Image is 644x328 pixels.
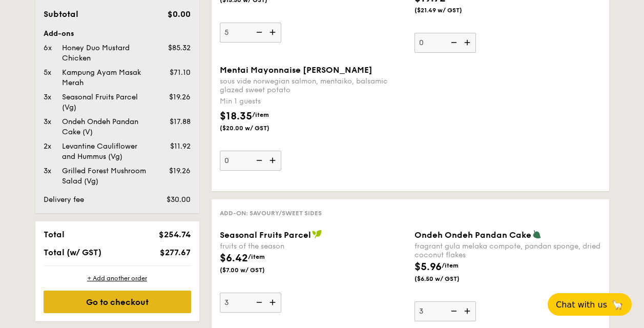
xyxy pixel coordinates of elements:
span: $0.00 [168,9,191,19]
span: Delivery fee [44,195,84,204]
span: ($7.00 w/ GST) [220,266,289,274]
span: Mentai Mayonnaise [PERSON_NAME] [220,65,372,75]
div: Go to checkout [44,291,191,313]
img: icon-add.58712e84.svg [461,33,476,52]
span: Add-on: Savoury/Sweet Sides [220,210,322,217]
div: + Add another order [44,274,191,282]
img: icon-reduce.1d2dbef1.svg [251,151,266,170]
input: housemade sambal marinated chicken, nyonya achar, butterfly blue pea rice$14.22/item($15.50 w/ GST) [220,23,281,43]
img: icon-reduce.1d2dbef1.svg [251,23,266,42]
span: $6.42 [220,252,248,264]
div: 3x [39,166,58,176]
span: $254.74 [159,230,191,239]
div: 5x [39,68,58,78]
input: Seasonal Fruits Parcelfruits of the season$6.42/item($7.00 w/ GST) [220,293,281,313]
div: Kampung Ayam Masak Merah [58,68,151,88]
span: 🦙 [611,299,624,311]
img: icon-reduce.1d2dbef1.svg [445,33,461,52]
div: Levantine Cauliflower and Hummus (Vg) [58,141,151,162]
span: /item [248,253,265,260]
span: Total [44,230,65,239]
span: $17.88 [170,117,191,126]
span: $5.96 [414,261,442,273]
div: sous vide norwegian salmon, mentaiko, balsamic glazed sweet potato [220,77,406,94]
span: Total (w/ GST) [44,248,101,257]
span: Subtotal [44,9,78,19]
span: /item [252,111,269,118]
div: fruits of the season [220,242,406,251]
div: 2x [39,141,58,152]
span: $277.67 [160,248,191,257]
div: Seasonal Fruits Parcel (Vg) [58,92,151,113]
span: ($20.00 w/ GST) [220,124,289,132]
span: ($6.50 w/ GST) [414,275,484,283]
input: baked impossible ground beef hamburg, japanese [PERSON_NAME], poached okra and carrot$19.72/item(... [414,33,476,53]
img: icon-add.58712e84.svg [266,151,281,170]
img: icon-reduce.1d2dbef1.svg [251,293,266,312]
span: Seasonal Fruits Parcel [220,230,311,240]
img: icon-add.58712e84.svg [461,301,476,321]
span: Ondeh Ondeh Pandan Cake [414,230,531,240]
span: $71.10 [170,68,191,77]
img: icon-vegan.f8ff3823.svg [312,230,322,239]
img: icon-add.58712e84.svg [266,293,281,312]
img: icon-reduce.1d2dbef1.svg [445,301,461,321]
div: fragrant gula melaka compote, pandan sponge, dried coconut flakes [414,242,601,259]
div: 3x [39,117,58,127]
span: $11.92 [170,142,191,151]
span: ($21.49 w/ GST) [414,6,484,14]
div: Honey Duo Mustard Chicken [58,43,151,64]
span: $19.26 [169,93,191,101]
div: Min 1 guests [220,96,406,107]
img: icon-vegetarian.fe4039eb.svg [532,230,542,239]
span: $85.32 [168,44,191,52]
input: Mentai Mayonnaise [PERSON_NAME]sous vide norwegian salmon, mentaiko, balsamic glazed sweet potato... [220,151,281,171]
span: $19.26 [169,167,191,175]
div: Grilled Forest Mushroom Salad (Vg) [58,166,151,187]
div: Add-ons [44,29,191,39]
span: Chat with us [556,300,607,310]
span: $18.35 [220,110,252,122]
button: Chat with us🦙 [548,293,632,316]
span: /item [442,262,459,269]
span: $30.00 [167,195,191,204]
img: icon-add.58712e84.svg [266,23,281,42]
div: 3x [39,92,58,102]
input: Ondeh Ondeh Pandan Cakefragrant gula melaka compote, pandan sponge, dried coconut flakes$5.96/ite... [414,301,476,321]
div: Ondeh Ondeh Pandan Cake (V) [58,117,151,137]
div: 6x [39,43,58,53]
